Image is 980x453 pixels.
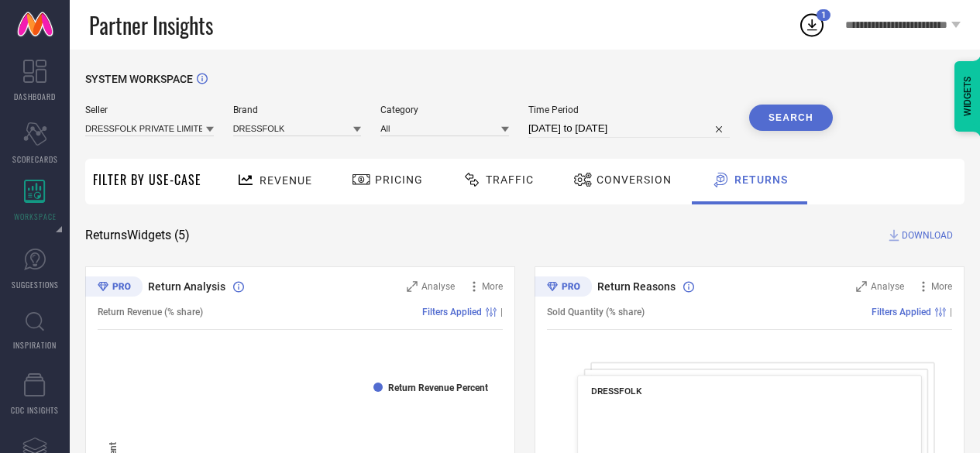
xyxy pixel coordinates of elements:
span: Partner Insights [89,9,213,41]
text: Return Revenue Percent [388,383,488,393]
span: Return Revenue (% share) [98,307,203,317]
span: Filters Applied [872,307,931,317]
span: Category [380,105,509,115]
div: Premium [85,276,143,300]
span: More [931,281,952,292]
span: Seller [85,105,214,115]
span: DRESSFOLK [591,386,641,396]
span: Pricing [375,173,423,186]
span: Time Period [528,105,730,115]
span: DOWNLOAD [902,228,953,243]
span: Analyse [871,281,904,292]
button: Search [749,105,833,131]
span: DASHBOARD [14,91,56,102]
span: SCORECARDS [12,153,58,165]
div: Open download list [798,11,826,39]
span: CDC INSIGHTS [11,404,59,416]
span: Returns [734,173,788,186]
svg: Zoom [407,281,418,292]
span: Returns Widgets ( 5 ) [85,228,190,243]
span: Brand [233,105,362,115]
span: SYSTEM WORKSPACE [85,73,193,85]
span: Filter By Use-Case [93,170,201,189]
div: Premium [535,276,592,300]
span: More [482,281,503,292]
input: Select time period [528,119,730,138]
span: WORKSPACE [14,211,57,222]
span: Return Analysis [148,280,225,293]
span: | [950,307,952,317]
span: INSPIRATION [13,339,57,351]
span: Conversion [597,173,672,186]
span: Revenue [260,174,312,187]
span: 1 [821,10,826,20]
svg: Zoom [856,281,867,292]
span: Analyse [421,281,455,292]
span: Sold Quantity (% share) [547,307,645,317]
span: Traffic [486,173,534,186]
span: Return Reasons [597,280,676,293]
span: | [500,307,503,317]
span: Filters Applied [422,307,482,317]
span: SUGGESTIONS [12,279,59,290]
